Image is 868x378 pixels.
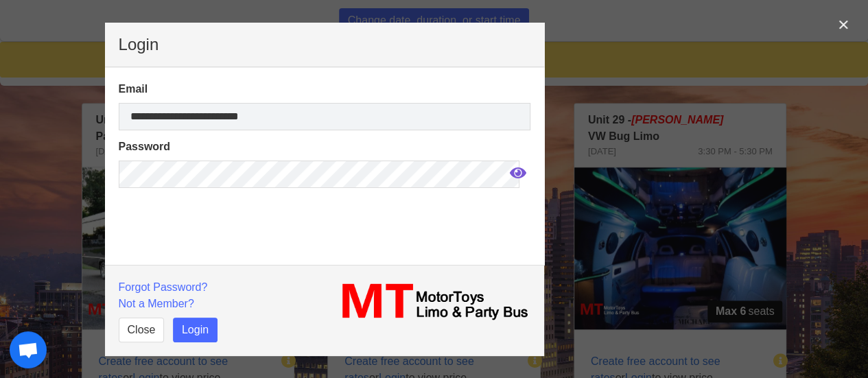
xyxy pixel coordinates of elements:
[119,298,194,309] a: Not a Member?
[119,139,530,155] label: Password
[119,36,530,53] p: Login
[119,196,327,299] iframe: reCAPTCHA
[119,81,530,97] label: Email
[119,281,208,293] a: Forgot Password?
[333,279,530,324] img: MT_logo_name.png
[119,318,165,342] button: Close
[10,331,47,368] div: Open chat
[173,318,218,342] button: Login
